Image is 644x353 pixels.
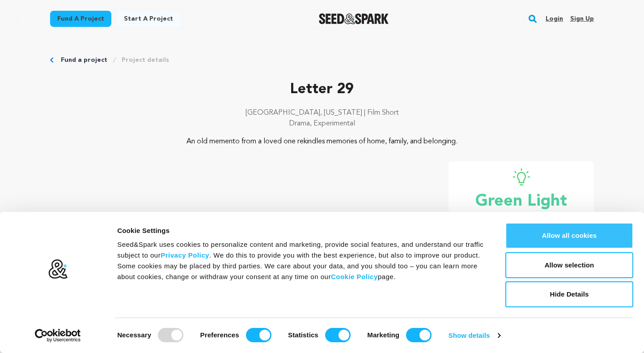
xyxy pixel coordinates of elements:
strong: Statistics [288,331,318,339]
div: Seed&Spark uses cookies to personalize content and marketing, provide social features, and unders... [117,239,485,282]
div: Breadcrumb [50,56,594,65]
strong: Necessary [117,331,151,339]
a: Sign up [570,12,594,26]
button: Allow all cookies [505,223,633,249]
a: Show details [449,329,500,342]
p: Letter 29 [50,79,594,100]
a: Fund a project [50,11,111,27]
a: Fund a project [61,56,107,65]
div: Cookie Settings [117,225,485,236]
img: Seed&Spark Logo Dark Mode [319,13,389,24]
button: Hide Details [505,281,633,307]
p: Drama, Experimental [50,118,594,129]
strong: Preferences [200,331,239,339]
p: Green Light [459,193,583,211]
img: logo [48,259,68,280]
a: Project details [122,56,169,65]
strong: Marketing [367,331,399,339]
a: Usercentrics Cookiebot - opens in a new window [19,329,97,342]
a: Seed&Spark Homepage [319,13,389,24]
a: Privacy Policy [161,251,209,259]
button: Allow selection [505,252,633,278]
a: Login [546,12,563,26]
p: [GEOGRAPHIC_DATA], [US_STATE] | Film Short [50,108,594,118]
a: Start a project [117,11,180,27]
p: An old memento from a loved one rekindles memories of home, family, and belonging. [105,136,540,147]
a: Cookie Policy [331,273,378,280]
